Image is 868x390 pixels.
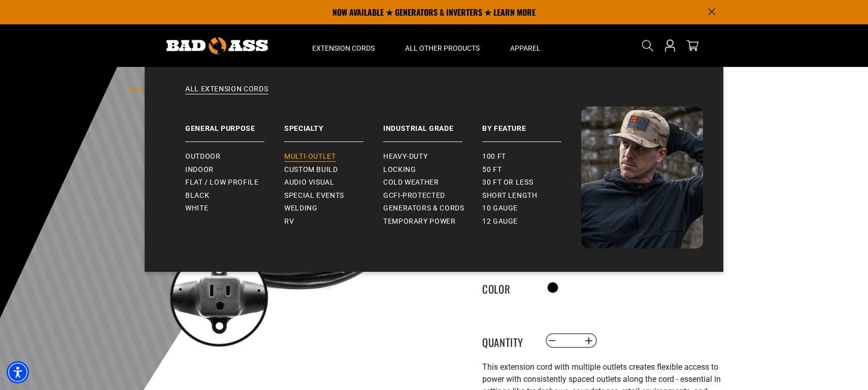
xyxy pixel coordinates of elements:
span: GCFI-Protected [383,191,445,200]
span: 100 ft [482,152,506,161]
a: Locking [383,163,482,176]
nav: breadcrumbs [129,82,370,94]
span: White [185,204,208,213]
a: General Purpose [185,107,284,142]
span: Extension Cords [312,44,375,53]
a: Black [185,189,284,202]
span: Custom Build [284,165,338,174]
span: RV [284,217,294,226]
a: By Feature [482,107,581,142]
a: 30 ft or less [482,176,581,189]
a: Welding [284,202,383,215]
a: 10 gauge [482,202,581,215]
img: Bad Ass Extension Cords [166,38,268,54]
a: Bad Ass Extension Cords [129,85,198,92]
span: Outdoor [185,152,220,161]
span: 50 ft [482,165,502,174]
legend: Color [482,281,533,294]
span: Welding [284,204,317,213]
a: Custom Build [284,163,383,176]
div: Accessibility Menu [7,361,29,383]
summary: All Other Products [390,24,495,67]
span: Heavy-Duty [383,152,427,161]
a: Special Events [284,189,383,202]
a: Heavy-Duty [383,150,482,163]
a: Flat / Low Profile [185,176,284,189]
span: Flat / Low Profile [185,178,259,187]
img: Bad Ass Extension Cords [581,107,703,249]
a: GCFI-Protected [383,189,482,202]
a: 50 ft [482,163,581,176]
span: 12 gauge [482,217,518,226]
a: Generators & Cords [383,202,482,215]
a: cart [684,40,700,52]
summary: Search [640,38,656,54]
summary: Extension Cords [297,24,390,67]
span: 30 ft or less [482,178,533,187]
a: Temporary Power [383,215,482,228]
span: Indoor [185,165,214,174]
span: All Other Products [405,44,480,53]
span: Generators & Cords [383,204,464,213]
span: Multi-Outlet [284,152,336,161]
a: All Extension Cords [165,84,703,107]
span: Cold Weather [383,178,439,187]
label: Quantity [482,334,533,347]
span: Short Length [482,191,538,200]
span: Temporary Power [383,217,456,226]
a: Cold Weather [383,176,482,189]
a: Indoor [185,163,284,176]
a: Outdoor [185,150,284,163]
a: Short Length [482,189,581,202]
a: 12 gauge [482,215,581,228]
a: Specialty [284,107,383,142]
a: White [185,202,284,215]
a: Industrial Grade [383,107,482,142]
summary: Apparel [495,24,556,67]
span: Locking [383,165,416,174]
a: RV [284,215,383,228]
a: Open this option [662,24,678,67]
span: Special Events [284,191,344,200]
a: Audio Visual [284,176,383,189]
span: Black [185,191,209,200]
span: Audio Visual [284,178,335,187]
span: Apparel [510,44,541,53]
span: 10 gauge [482,204,518,213]
a: 100 ft [482,150,581,163]
a: Multi-Outlet [284,150,383,163]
